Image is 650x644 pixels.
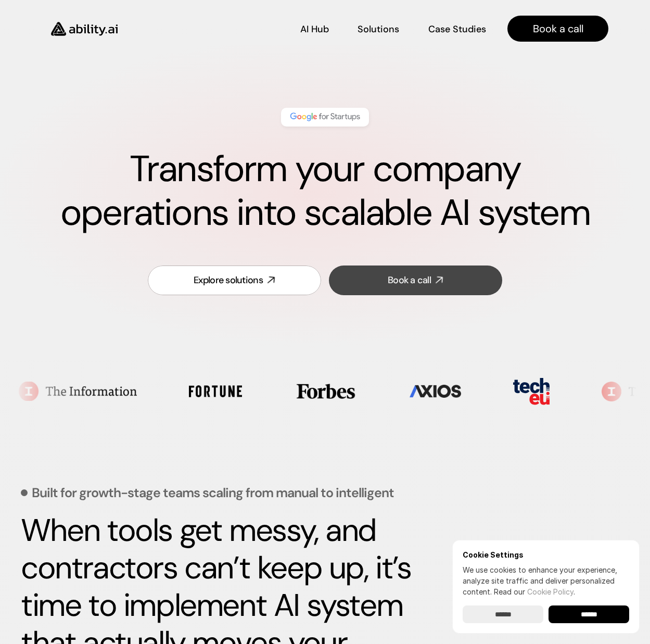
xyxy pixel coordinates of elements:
[300,23,329,36] p: AI Hub
[388,274,431,287] div: Book a call
[42,147,608,235] h1: Transform your company operations into scalable AI system
[358,20,399,38] a: Solutions
[428,20,487,38] a: Case Studies
[463,564,629,597] p: We use cookies to enhance your experience, analyze site traffic and deliver personalized content.
[148,266,321,295] a: Explore solutions
[507,16,608,42] a: Book a call
[527,587,573,596] a: Cookie Policy
[494,587,575,596] span: Read our .
[428,23,486,36] p: Case Studies
[463,550,629,559] h6: Cookie Settings
[132,16,608,42] nav: Main navigation
[300,20,329,38] a: AI Hub
[32,486,394,499] p: Built for growth-stage teams scaling from manual to intelligent
[329,266,502,295] a: Book a call
[194,274,263,287] div: Explore solutions
[358,23,399,36] p: Solutions
[533,21,583,36] p: Book a call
